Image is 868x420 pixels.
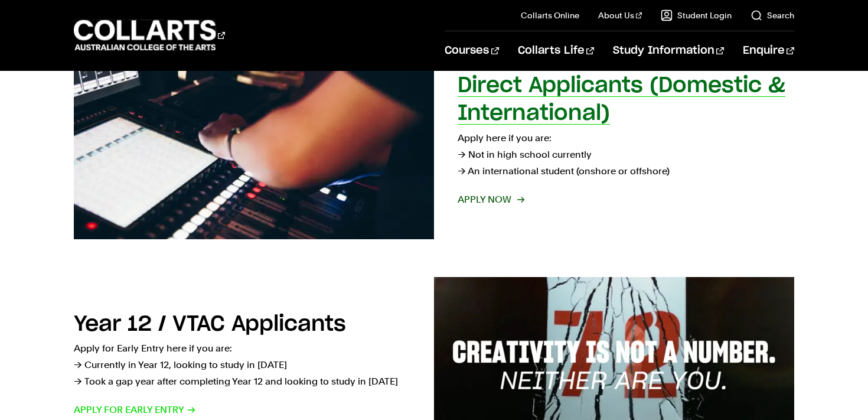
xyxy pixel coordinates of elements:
a: Student Login [661,9,732,21]
span: Apply for Early Entry [74,402,196,418]
h2: Year 12 / VTAC Applicants [74,314,346,335]
a: Courses [445,31,498,70]
a: About Us [598,9,642,21]
h2: Direct Applicants (Domestic & International) [458,75,785,124]
a: Search [750,9,794,21]
span: Apply now [458,191,523,208]
p: Apply here if you are: → Not in high school currently → An international student (onshore or offs... [458,130,794,180]
a: Direct Applicants (Domestic & International) Apply here if you are:→ Not in high school currently... [74,53,794,239]
a: Study Information [613,31,724,70]
a: Collarts Online [521,9,579,21]
a: Enquire [743,31,794,70]
div: Go to homepage [74,18,225,52]
a: Collarts Life [518,31,594,70]
p: Apply for Early Entry here if you are: → Currently in Year 12, looking to study in [DATE] → Took ... [74,340,410,390]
